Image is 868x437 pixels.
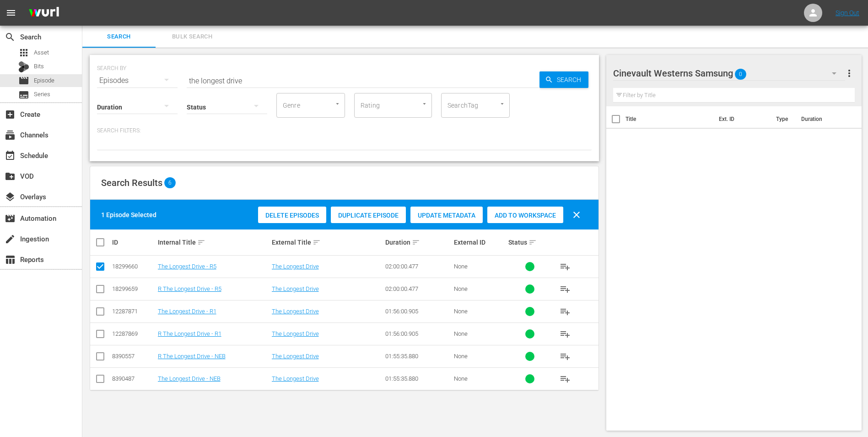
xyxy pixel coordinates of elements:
[331,207,406,223] button: Duplicate Episode
[158,285,221,292] a: R The Longest Drive - R5
[554,256,576,278] button: playlist_add
[771,106,796,132] th: Type
[844,68,855,79] span: more_vert
[420,99,429,108] button: Open
[34,62,44,71] span: Bits
[410,207,483,223] button: Update Metadata
[158,237,269,248] div: Internal Title
[554,278,576,300] button: playlist_add
[112,239,155,246] div: ID
[18,47,29,58] span: Asset
[158,330,221,337] a: R The Longest Drive - R1
[88,32,150,42] span: Search
[560,261,571,272] span: playlist_add
[5,130,16,141] span: Channels
[18,89,29,100] span: Series
[112,263,155,270] div: 18299660
[385,308,451,315] div: 01:56:00.905
[554,345,576,367] button: playlist_add
[454,353,506,360] div: None
[158,263,216,270] a: The Longest Drive - R5
[560,351,571,362] span: playlist_add
[385,285,451,292] div: 02:00:00.477
[554,368,576,390] button: playlist_add
[313,238,321,246] span: sort
[454,375,506,382] div: None
[5,7,16,18] span: menu
[5,109,16,120] span: Create
[101,177,162,188] span: Search Results
[487,212,563,219] span: Add to Workspace
[272,285,319,292] a: The Longest Drive
[498,99,507,108] button: Open
[18,61,29,72] div: Bits
[112,330,155,337] div: 12287869
[97,68,178,93] div: Episodes
[539,71,588,88] button: Search
[333,99,342,108] button: Open
[508,237,551,248] div: Status
[158,353,226,360] a: R The Longest Drive - NEB
[18,75,29,86] span: Episode
[5,150,16,161] span: Schedule
[454,330,506,337] div: None
[625,106,713,132] th: Title
[554,300,576,322] button: playlist_add
[613,60,846,86] div: Cinevault Westerns Samsung
[571,209,582,220] span: clear
[713,106,771,132] th: Ext. ID
[385,237,451,248] div: Duration
[554,323,576,345] button: playlist_add
[796,106,851,132] th: Duration
[258,207,326,223] button: Delete Episodes
[34,90,50,99] span: Series
[272,330,319,337] a: The Longest Drive
[385,353,451,360] div: 01:55:35.880
[34,48,49,57] span: Asset
[97,127,592,135] p: Search Filters:
[454,239,506,246] div: External ID
[112,375,155,382] div: 8390487
[5,234,16,245] span: Ingestion
[158,375,221,382] a: The Longest Drive - NEB
[197,238,205,246] span: sort
[5,213,16,224] span: Automation
[566,204,588,226] button: clear
[161,32,223,42] span: Bulk Search
[385,375,451,382] div: 01:55:35.880
[385,330,451,337] div: 01:56:00.905
[112,308,155,315] div: 12287871
[101,210,156,219] div: 1 Episode Selected
[272,237,383,248] div: External Title
[272,353,319,360] a: The Longest Drive
[272,308,319,315] a: The Longest Drive
[412,238,420,246] span: sort
[258,212,326,219] span: Delete Episodes
[5,171,16,182] span: VOD
[836,9,859,16] a: Sign Out
[112,285,155,292] div: 18299659
[158,308,216,315] a: The Longest Drive - R1
[5,32,16,43] span: search
[454,308,506,315] div: None
[560,328,571,339] span: playlist_add
[272,263,319,270] a: The Longest Drive
[560,284,571,295] span: playlist_add
[735,65,746,84] span: 0
[844,62,855,84] button: more_vert
[487,207,563,223] button: Add to Workspace
[22,2,66,24] img: ans4CAIJ8jUAAAAAAAAAAAAAAAAAAAAAAAAgQb4GAAAAAAAAAAAAAAAAAAAAAAAAJMjXAAAAAAAAAAAAAAAAAAAAAAAAgAT5G...
[34,76,54,85] span: Episode
[553,71,588,88] span: Search
[112,353,155,360] div: 8390557
[528,238,537,246] span: sort
[331,212,406,219] span: Duplicate Episode
[164,177,176,188] span: 6
[454,285,506,292] div: None
[385,263,451,270] div: 02:00:00.477
[560,306,571,317] span: playlist_add
[5,191,16,202] span: Overlays
[5,254,16,265] span: Reports
[272,375,319,382] a: The Longest Drive
[410,212,483,219] span: Update Metadata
